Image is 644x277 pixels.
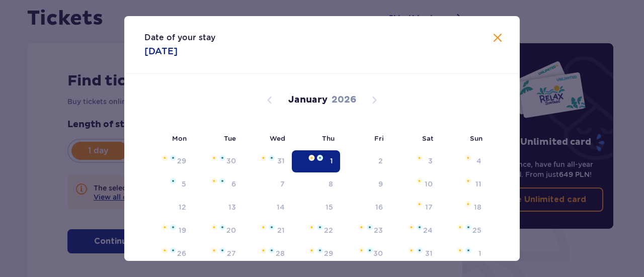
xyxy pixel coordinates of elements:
[322,134,335,142] small: Thu
[144,197,193,219] td: Monday, January 12, 2026
[276,248,285,258] div: 28
[428,156,433,166] div: 3
[224,134,236,142] small: Tue
[440,220,489,242] td: Sunday, January 25, 2026
[330,156,333,166] div: 1
[292,173,341,196] td: Thursday, January 8, 2026
[422,134,433,142] small: Sat
[390,220,440,242] td: Saturday, January 24, 2026
[182,179,186,189] div: 5
[440,197,489,219] td: Sunday, January 18, 2026
[425,202,433,212] div: 17
[226,225,236,235] div: 20
[193,173,243,196] td: Tuesday, January 6, 2026
[390,150,440,172] td: Saturday, January 3, 2026
[177,248,186,258] div: 26
[228,202,236,212] div: 13
[440,150,489,172] td: Sunday, January 4, 2026
[329,179,333,189] div: 8
[292,197,341,219] td: Thursday, January 15, 2026
[193,150,243,172] td: Tuesday, December 30, 2025
[179,202,186,212] div: 12
[373,248,383,258] div: 30
[243,220,292,242] td: Wednesday, January 21, 2026
[425,179,433,189] div: 10
[378,179,383,189] div: 9
[440,173,489,196] td: Sunday, January 11, 2026
[375,202,383,212] div: 16
[292,220,341,242] td: Thursday, January 22, 2026
[277,225,285,235] div: 21
[144,45,178,57] p: [DATE]
[378,156,383,166] div: 2
[193,197,243,219] td: Tuesday, January 13, 2026
[390,243,440,265] td: Saturday, January 31, 2026
[440,243,489,265] td: Sunday, February 1, 2026
[340,197,390,219] td: Friday, January 16, 2026
[243,173,292,196] td: Wednesday, January 7, 2026
[243,243,292,265] td: Wednesday, January 28, 2026
[277,156,285,166] div: 31
[144,220,193,242] td: Monday, January 19, 2026
[292,243,341,265] td: Thursday, January 29, 2026
[292,150,341,172] td: Selected. Thursday, January 1, 2026
[270,134,285,142] small: Wed
[179,225,186,235] div: 19
[374,225,383,235] div: 23
[144,243,193,265] td: Monday, January 26, 2026
[374,134,384,142] small: Fri
[172,134,187,142] small: Mon
[144,150,193,172] td: Monday, December 29, 2025
[324,248,333,258] div: 29
[243,150,292,172] td: Wednesday, December 31, 2025
[340,220,390,242] td: Friday, January 23, 2026
[340,173,390,196] td: Friday, January 9, 2026
[227,248,236,258] div: 27
[231,179,236,189] div: 6
[340,150,390,172] td: Friday, January 2, 2026
[177,156,186,166] div: 29
[340,243,390,265] td: Friday, January 30, 2026
[243,197,292,219] td: Wednesday, January 14, 2026
[280,179,285,189] div: 7
[423,225,433,235] div: 24
[288,94,328,106] p: January
[324,225,333,235] div: 22
[390,173,440,196] td: Saturday, January 10, 2026
[193,243,243,265] td: Tuesday, January 27, 2026
[277,202,285,212] div: 14
[425,248,433,258] div: 31
[226,156,236,166] div: 30
[193,220,243,242] td: Tuesday, January 20, 2026
[332,94,356,106] p: 2026
[390,197,440,219] td: Saturday, January 17, 2026
[144,173,193,196] td: Monday, January 5, 2026
[326,202,333,212] div: 15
